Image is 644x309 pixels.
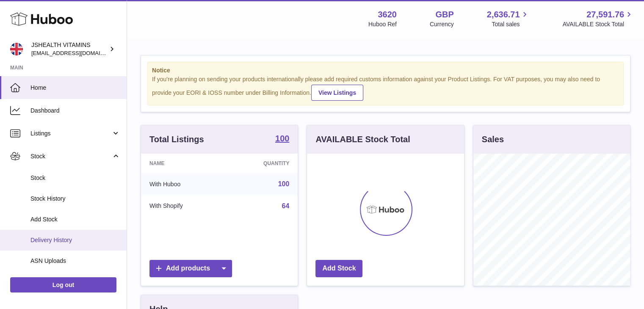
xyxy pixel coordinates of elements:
span: 2,636.71 [487,9,520,20]
a: 27,591.76 AVAILABLE Stock Total [562,9,634,28]
th: Quantity [226,154,298,173]
a: 64 [282,202,290,210]
span: AVAILABLE Stock Total [562,20,634,28]
div: JSHEALTH VITAMINS [31,41,108,57]
h3: Sales [482,134,504,145]
h3: AVAILABLE Stock Total [315,134,410,145]
a: 100 [278,180,290,188]
strong: 3620 [378,9,397,20]
span: ASN Uploads [30,257,120,265]
strong: Notice [152,66,619,74]
span: Stock [30,174,120,182]
td: With Shopify [141,195,226,217]
img: internalAdmin-3620@internal.huboo.com [10,43,23,55]
span: Add Stock [30,215,120,223]
div: If you're planning on sending your products internationally please add required customs informati... [152,75,619,101]
a: 2,636.71 Total sales [487,9,530,28]
div: Currency [430,20,454,28]
strong: 100 [275,134,289,143]
span: Total sales [492,20,529,28]
a: Add Stock [315,260,362,277]
span: Stock History [30,195,120,203]
span: Stock [30,152,111,160]
span: Dashboard [30,107,120,115]
strong: GBP [435,9,453,20]
span: Delivery History [30,236,120,244]
div: Huboo Ref [368,20,397,28]
a: Add products [149,260,232,277]
a: 100 [275,134,289,144]
td: With Huboo [141,173,226,195]
th: Name [141,154,226,173]
span: 27,591.76 [586,9,624,20]
span: Home [30,84,120,92]
a: View Listings [311,85,363,101]
span: Listings [30,130,111,138]
span: [EMAIL_ADDRESS][DOMAIN_NAME] [31,50,124,56]
a: Log out [10,277,116,292]
h3: Total Listings [149,134,204,145]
